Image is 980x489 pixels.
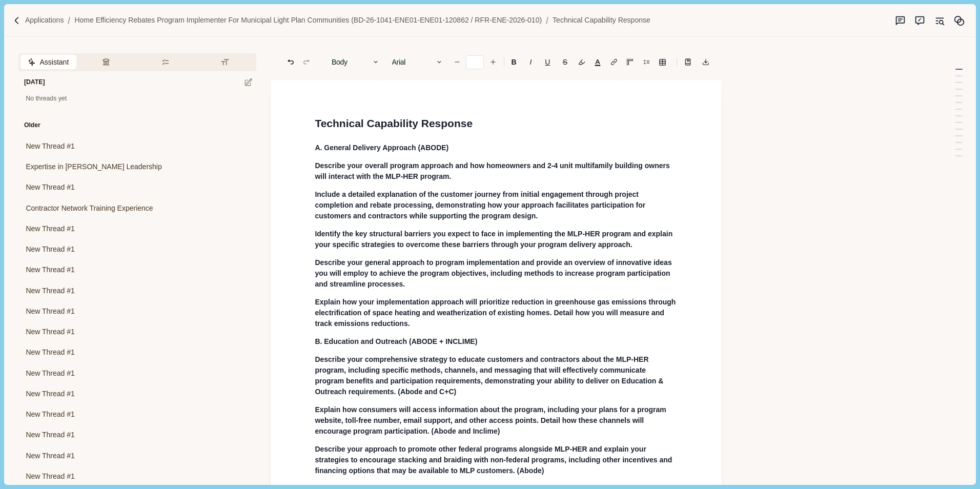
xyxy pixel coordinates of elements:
button: U [540,55,556,69]
span: New Thread #1 [26,347,74,358]
span: Contractor Network Training Experience [26,203,153,214]
button: Undo [283,55,298,69]
button: Line height [655,55,669,69]
span: Identify the key structural barriers you expect to face in implementing the MLP-HER program and e... [315,230,675,249]
span: Explain how your implementation approach will prioritize reduction in greenhouse gas emissions th... [315,298,678,328]
span: New Thread #1 [26,306,74,317]
button: Export to docx [699,55,713,69]
img: Forward slash icon [12,16,22,25]
a: Home Efficiency Rebates Program Implementer for Municipal Light Plan Communities (BD-26-1041-ENE0... [74,15,542,26]
b: B [512,58,517,66]
span: Describe your general approach to program implementation and provide an overview of innovative id... [315,258,673,288]
button: Line height [607,55,621,69]
span: New Thread #1 [26,327,74,337]
span: Expertise in [PERSON_NAME] Leadership [26,161,161,172]
div: Older [18,114,40,137]
button: Line height [681,55,695,69]
s: S [563,58,567,66]
span: New Thread #1 [26,368,74,379]
span: New Thread #1 [26,430,74,440]
img: Forward slash icon [542,16,553,25]
button: Body [326,55,385,69]
div: No threads yet [18,94,256,104]
span: New Thread #1 [26,471,74,482]
span: New Thread #1 [26,389,74,399]
span: New Thread #1 [26,451,74,461]
u: U [545,58,550,66]
button: Arial [386,55,448,69]
button: S [557,55,573,69]
button: Redo [299,55,314,69]
span: Describe your approach to promote other federal programs alongside MLP-HER and explain your strat... [315,445,674,475]
a: Applications [25,15,64,26]
span: New Thread #1 [26,223,74,234]
span: Describe your comprehensive strategy to educate customers and contractors about the MLP-HER progr... [315,355,665,396]
span: Technical Capability Response [315,117,473,129]
a: Technical Capability Response [553,15,650,26]
button: Line height [639,55,654,69]
div: [DATE] [18,71,45,94]
span: Include a detailed explanation of the customer journey from initial engagement through project co... [315,190,647,220]
span: New Thread #1 [26,244,74,255]
button: B [506,55,522,69]
span: New Thread #1 [26,264,74,275]
span: B. Education and Outreach (ABODE + INCLIME) [315,337,477,345]
i: I [530,58,532,66]
span: New Thread #1 [26,141,74,152]
button: Increase font size [486,55,500,69]
span: New Thread #1 [26,182,74,193]
span: New Thread #1 [26,286,74,296]
span: A. General Delivery Approach (ABODE) [315,144,448,152]
button: Decrease font size [450,55,464,69]
span: New Thread #1 [26,409,74,420]
button: Adjust margins [623,55,637,69]
button: I [523,55,538,69]
span: Explain how consumers will access information about the program, including your plans for a progr... [315,405,668,435]
span: Describe your overall program approach and how homeowners and 2-4 unit multifamily building owner... [315,161,671,180]
span: Assistant [39,57,69,68]
img: Forward slash icon [64,16,74,25]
